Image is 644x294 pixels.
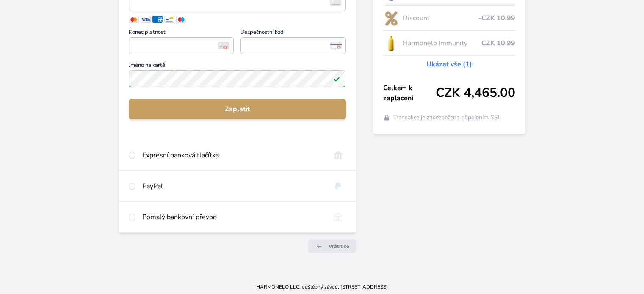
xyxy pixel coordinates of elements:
a: Vrátit se [308,239,356,253]
a: Ukázat vše (1) [426,59,472,69]
span: CZK 10.99 [481,38,515,48]
div: PayPal [142,181,323,191]
span: Celkem k zaplacení [383,83,436,103]
img: Platné pole [333,75,340,82]
iframe: Iframe pro datum vypršení platnosti [133,40,230,52]
span: Konec platnosti [129,30,234,37]
span: Vrátit se [329,243,349,250]
button: Zaplatit [129,99,345,119]
span: Discount [402,13,478,23]
span: Bezpečnostní kód [240,30,345,37]
img: Konec platnosti [218,42,229,49]
span: Zaplatit [135,104,339,114]
img: onlineBanking_CZ.svg [330,150,346,160]
span: -CZK 10.99 [478,13,515,23]
img: IMMUNITY_se_stinem_x-lo.jpg [383,33,399,54]
span: Transakce je zabezpečena připojením SSL [393,113,501,122]
span: Jméno na kartě [129,63,345,70]
span: CZK 4,465.00 [436,85,515,101]
img: discount-lo.png [383,8,399,29]
div: Expresní banková tlačítka [142,150,323,160]
span: Harmonelo Immunity [402,38,481,48]
iframe: Iframe pro bezpečnostní kód [244,40,342,52]
img: bankTransfer_IBAN.svg [330,212,346,222]
div: Pomalý bankovní převod [142,212,323,222]
input: Jméno na kartěPlatné pole [129,70,345,87]
img: paypal.svg [330,181,346,191]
